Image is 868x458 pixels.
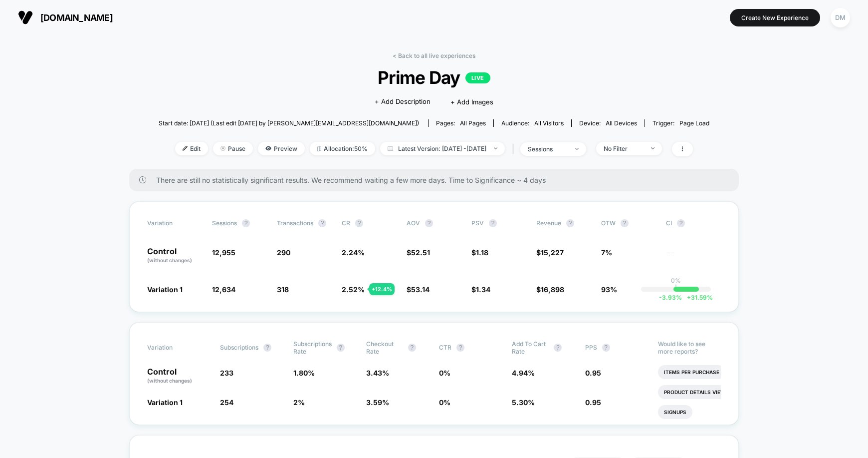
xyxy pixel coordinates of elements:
span: $ [471,248,488,257]
li: Signups [658,405,692,419]
span: 0.95 [585,369,601,377]
span: 53.14 [411,285,430,294]
button: ? [489,219,497,227]
span: 1.18 [476,248,488,257]
span: 318 [277,285,289,294]
button: [DOMAIN_NAME] [15,9,116,25]
div: Pages: [436,119,486,127]
button: Create New Experience [730,9,820,26]
span: 233 [220,369,233,377]
span: 1.34 [476,285,490,294]
span: 52.51 [411,248,430,257]
span: Add To Cart Rate [512,340,549,355]
span: Pause [213,142,253,155]
span: 0.95 [585,398,601,407]
span: (without changes) [147,378,192,384]
span: PSV [471,219,484,227]
span: PPS [585,344,597,351]
span: 0 % [439,369,450,377]
span: Preview [258,142,305,155]
span: Subscriptions [220,344,258,351]
span: + [687,294,691,301]
span: 2.52 % [342,285,365,294]
span: $ [536,285,564,294]
a: < Back to all live experiences [393,52,475,59]
p: Control [147,368,210,385]
span: CI [666,219,721,227]
span: $ [407,248,430,257]
span: + Add Description [375,97,431,107]
span: 254 [220,398,233,407]
span: Variation [147,340,202,355]
button: ? [602,344,610,352]
span: Start date: [DATE] (Last edit [DATE] by [PERSON_NAME][EMAIL_ADDRESS][DOMAIN_NAME]) [159,119,419,127]
span: Transactions [277,219,313,227]
span: Checkout Rate [366,340,403,355]
span: all pages [460,119,486,127]
img: calendar [388,146,393,151]
span: CTR [439,344,451,351]
span: 0 % [439,398,450,407]
img: end [494,147,497,149]
div: sessions [528,145,568,153]
div: Trigger: [652,119,709,127]
span: | [510,142,520,156]
span: 7% [601,248,612,257]
span: (without changes) [147,257,192,263]
button: ? [554,344,562,352]
span: 12,634 [212,285,235,294]
div: + 12.4 % [369,283,395,295]
span: Variation 1 [147,285,183,294]
span: 1.80 % [293,369,315,377]
span: 4.94 % [512,369,535,377]
img: end [220,146,225,151]
button: ? [677,219,685,227]
img: rebalance [317,146,321,151]
span: CR [342,219,350,227]
button: ? [408,344,416,352]
li: Product Details Views Rate [658,385,749,399]
span: All Visitors [534,119,564,127]
span: 16,898 [541,285,564,294]
li: Items Per Purchase [658,365,725,379]
p: LIVE [465,72,490,83]
span: $ [407,285,430,294]
span: 31.59 % [682,294,713,301]
span: $ [536,248,564,257]
p: Control [147,247,202,264]
span: 15,227 [541,248,564,257]
span: --- [666,250,721,264]
div: Audience: [501,119,564,127]
button: ? [456,344,464,352]
div: No Filter [604,145,644,152]
button: ? [337,344,345,352]
span: Revenue [536,219,561,227]
span: 3.43 % [366,369,389,377]
button: ? [425,219,433,227]
span: Device: [571,119,645,127]
p: | [675,284,677,292]
span: 2.24 % [342,248,365,257]
span: There are still no statistically significant results. We recommend waiting a few more days . Time... [156,176,719,184]
img: end [651,147,654,149]
span: $ [471,285,490,294]
span: 2 % [293,398,305,407]
span: all devices [606,119,637,127]
span: Sessions [212,219,237,227]
span: Latest Version: [DATE] - [DATE] [380,142,505,155]
span: 12,955 [212,248,235,257]
p: Would like to see more reports? [658,340,721,355]
span: 5.30 % [512,398,535,407]
p: 0% [671,277,681,284]
span: OTW [601,219,656,227]
button: DM [828,7,853,28]
span: Page Load [679,119,709,127]
span: Subscriptions Rate [293,340,332,355]
span: AOV [407,219,420,227]
span: [DOMAIN_NAME] [40,12,113,23]
span: Prime Day [186,67,681,88]
img: Visually logo [18,10,33,25]
button: ? [242,219,250,227]
span: + Add Images [450,98,493,106]
button: ? [263,344,271,352]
